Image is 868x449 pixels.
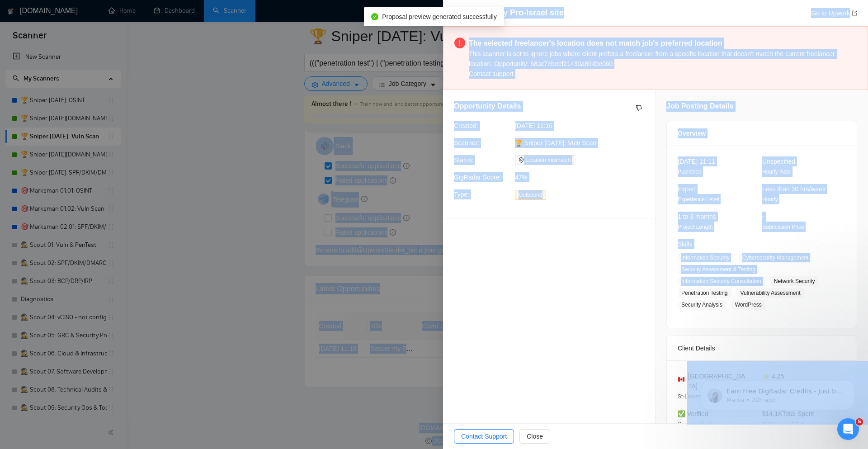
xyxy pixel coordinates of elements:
[678,169,702,175] span: Published
[515,121,651,131] span: [DATE] 11:16
[678,421,727,427] span: Payment Verification
[454,191,469,198] span: Type:
[762,185,826,193] span: Less than 30 hrs/week
[454,38,465,48] span: exclamation-circle
[666,101,733,112] h5: Job Posting Details
[678,265,759,274] span: Security Assessment & Testing
[382,13,497,20] span: Proposal preview generated successfully
[762,158,795,165] span: Unspecified
[454,101,521,112] h5: Opportunity Details
[762,224,804,230] span: Submission Price
[762,196,778,203] span: Hourly
[527,431,543,441] span: Close
[519,429,550,444] button: Close
[633,103,644,113] button: dislike
[770,276,819,286] span: Network Security
[678,253,733,263] span: Information Security
[678,224,712,230] span: Project Length
[687,361,868,425] iframe: Intercom notifications message
[454,429,514,444] button: Contact Support
[678,213,716,220] span: 1 to 3 months
[737,288,804,298] span: Vulnerability Assessment
[678,393,728,400] span: St-Laurent 12:16 PM
[678,288,731,298] span: Penetration Testing
[467,7,564,19] h4: Secure my Pro-Israel site
[678,276,765,286] span: Information Security Consultation
[469,39,722,47] strong: The selected freelancer's location does not match job's preferred location
[739,253,812,263] span: Cybersecurity Management
[678,185,696,193] span: Expert
[678,128,706,138] span: Overview
[856,418,863,425] span: 5
[515,155,574,165] span: Location mismatch
[371,13,378,20] span: check-circle
[762,213,764,220] span: -
[469,70,514,77] a: Contact support
[678,410,708,417] span: ✅ Verified
[519,157,524,163] span: environment
[515,139,596,147] span: 🏆 Sniper [DATE]: Vuln Scan
[811,9,857,17] a: Go to Upworkexport
[469,50,835,67] span: This scanner is set to ignore jobs where client prefers a freelancer from a specific location tha...
[636,104,642,112] span: dislike
[731,300,765,310] span: WordPress
[678,376,684,383] img: 🇨🇦
[678,196,719,203] span: Experience Level
[454,156,474,164] span: Status:
[454,139,479,147] span: Scanner:
[762,169,791,175] span: Hourly Rate
[852,10,857,16] span: export
[678,241,693,248] span: Skills
[454,122,478,129] span: Created:
[461,431,507,441] span: Contact Support
[678,300,726,310] span: Security Analysis
[515,172,651,182] span: 47%
[678,158,715,165] span: [DATE] 11:11
[515,190,546,200] span: Outbound
[454,174,501,181] span: GigRadar Score:
[837,418,859,440] iframe: Intercom live chat
[678,336,846,360] div: Client Details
